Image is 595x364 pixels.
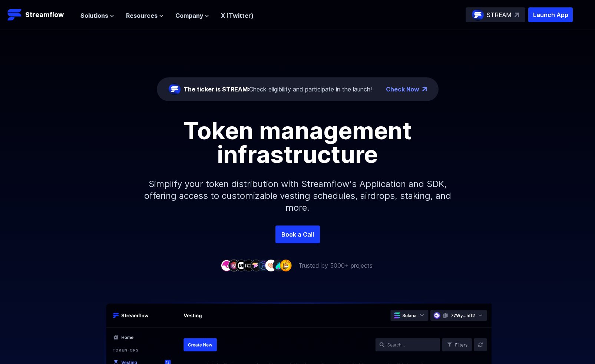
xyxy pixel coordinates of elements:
[515,13,519,17] img: top-right-arrow.svg
[184,85,372,94] div: Check eligibility and participate in the launch!
[275,226,320,243] a: Book a Call
[386,85,419,94] a: Check Now
[228,260,240,271] img: company-2
[235,260,247,271] img: company-3
[243,260,255,271] img: company-4
[528,7,573,22] button: Launch App
[422,87,427,91] img: top-right-arrow.png
[138,166,457,226] p: Simplify your token distribution with Streamflow's Application and SDK, offering access to custom...
[7,7,22,22] img: Streamflow Logo
[272,260,284,271] img: company-8
[169,83,181,95] img: streamflow-logo-circle.png
[258,260,270,271] img: company-6
[175,11,209,20] button: Company
[472,9,484,21] img: streamflow-logo-circle.png
[221,12,254,19] a: X (Twitter)
[265,260,277,271] img: company-7
[126,11,163,20] button: Resources
[298,261,373,270] p: Trusted by 5000+ projects
[221,260,232,271] img: company-1
[126,11,158,20] span: Resources
[184,86,249,93] span: The ticker is STREAM:
[7,7,73,22] a: Streamflow
[25,10,64,20] p: Streamflow
[280,260,292,271] img: company-9
[250,260,262,271] img: company-5
[131,119,465,166] h1: Token management infrastructure
[466,7,525,22] a: STREAM
[80,11,114,20] button: Solutions
[80,11,108,20] span: Solutions
[487,10,512,19] p: STREAM
[175,11,203,20] span: Company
